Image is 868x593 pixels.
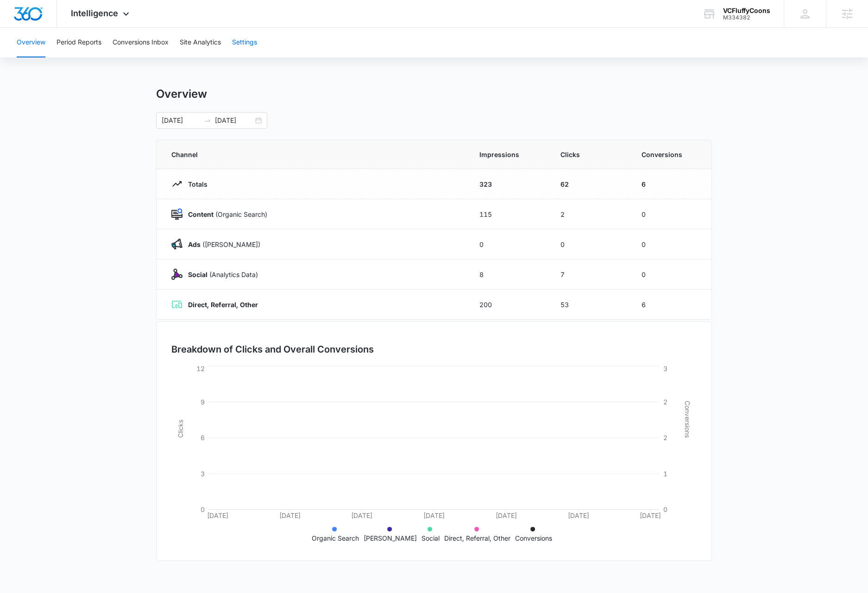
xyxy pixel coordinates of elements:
[182,270,258,279] p: (Analytics Data)
[188,271,208,278] strong: Social
[162,115,200,126] input: Start date
[640,511,661,519] tspan: [DATE]
[17,28,45,57] button: Overview
[364,533,417,543] p: [PERSON_NAME]
[663,365,667,372] tspan: 3
[567,511,589,519] tspan: [DATE]
[630,199,711,229] td: 0
[196,365,205,372] tspan: 12
[71,8,118,18] span: Intelligence
[182,209,267,219] p: (Organic Search)
[549,290,630,320] td: 53
[515,533,552,543] p: Conversions
[204,117,211,124] span: swap-right
[663,469,667,477] tspan: 1
[171,239,182,250] img: Ads
[479,150,538,159] span: Impressions
[549,169,630,199] td: 62
[201,505,205,513] tspan: 0
[171,208,182,220] img: Content
[642,150,697,159] span: Conversions
[549,259,630,290] td: 7
[57,28,101,57] button: Period Reports
[171,342,374,356] h3: Breakdown of Clicks and Overall Conversions
[549,199,630,229] td: 2
[468,259,549,290] td: 8
[171,269,182,280] img: Social
[312,533,359,543] p: Organic Search
[549,229,630,259] td: 0
[182,179,208,189] p: Totals
[188,240,201,248] strong: Ads
[468,229,549,259] td: 0
[663,434,667,442] tspan: 2
[351,511,372,519] tspan: [DATE]
[723,14,770,21] div: account id
[182,240,260,249] p: ([PERSON_NAME])
[630,169,711,199] td: 6
[279,511,301,519] tspan: [DATE]
[630,259,711,290] td: 0
[176,420,184,438] tspan: Clicks
[468,290,549,320] td: 200
[188,210,214,218] strong: Content
[496,511,517,519] tspan: [DATE]
[180,28,221,57] button: Site Analytics
[232,28,257,57] button: Settings
[663,398,667,406] tspan: 2
[171,150,457,159] span: Channel
[423,511,445,519] tspan: [DATE]
[560,150,619,159] span: Clicks
[156,87,207,101] h1: Overview
[201,434,205,442] tspan: 6
[421,533,440,543] p: Social
[663,505,667,513] tspan: 0
[468,199,549,229] td: 115
[201,469,205,477] tspan: 3
[201,398,205,406] tspan: 9
[113,28,169,57] button: Conversions Inbox
[215,115,253,126] input: End date
[444,533,510,543] p: Direct, Referral, Other
[630,290,711,320] td: 6
[207,511,228,519] tspan: [DATE]
[204,117,211,124] span: to
[684,401,692,438] tspan: Conversions
[188,301,258,309] strong: Direct, Referral, Other
[630,229,711,259] td: 0
[723,7,770,14] div: account name
[468,169,549,199] td: 323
